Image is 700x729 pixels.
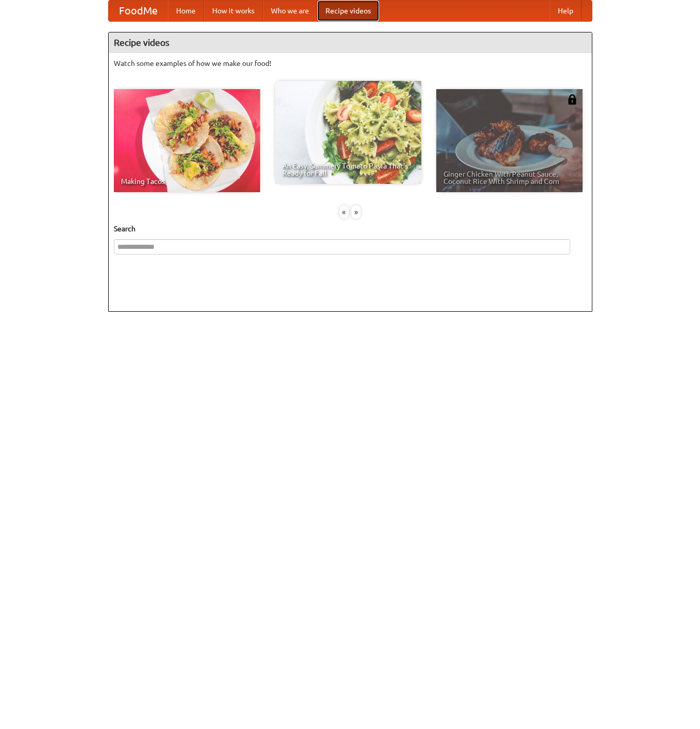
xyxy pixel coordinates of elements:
a: Who we are [263,1,317,21]
h5: Search [114,224,587,234]
div: « [339,206,349,218]
a: FoodMe [109,1,168,21]
a: How it works [204,1,263,21]
a: An Easy, Summery Tomato Pasta That's Ready for Fall [275,81,421,184]
a: Home [168,1,204,21]
div: » [351,206,361,218]
a: Making Tacos [114,89,260,192]
h4: Recipe videos [109,32,592,53]
span: Making Tacos [121,178,253,185]
span: An Easy, Summery Tomato Pasta That's Ready for Fall [282,162,414,177]
a: Help [550,1,582,21]
p: Watch some examples of how we make our food! [114,58,587,69]
a: Recipe videos [317,1,379,21]
img: 483408.png [567,94,577,105]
